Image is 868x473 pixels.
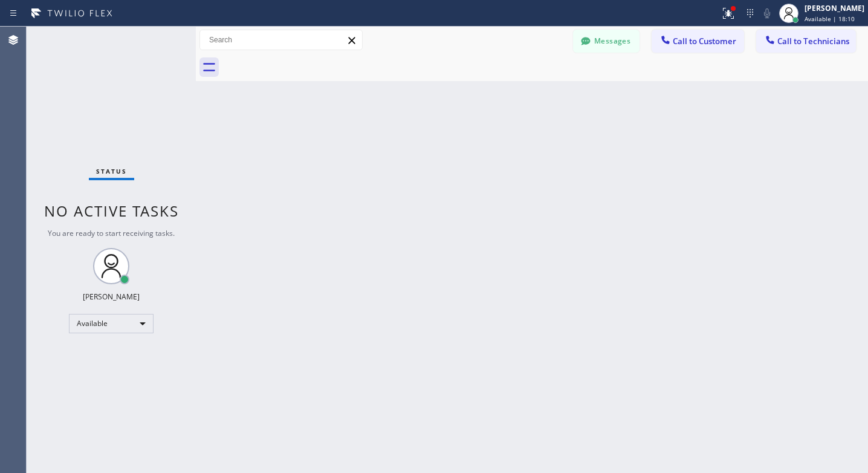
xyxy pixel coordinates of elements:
div: [PERSON_NAME] [805,3,864,13]
button: Messages [573,30,640,53]
div: Available [69,314,154,333]
input: Search [200,30,362,50]
span: Status [96,167,127,175]
span: You are ready to start receiving tasks. [48,228,175,238]
button: Call to Technicians [756,30,856,53]
button: Call to Customer [652,30,744,53]
span: No active tasks [44,201,179,221]
span: Call to Customer [673,36,736,47]
span: Call to Technicians [777,36,849,47]
div: [PERSON_NAME] [83,292,140,302]
span: Available | 18:10 [805,15,855,23]
button: Mute [759,5,776,22]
